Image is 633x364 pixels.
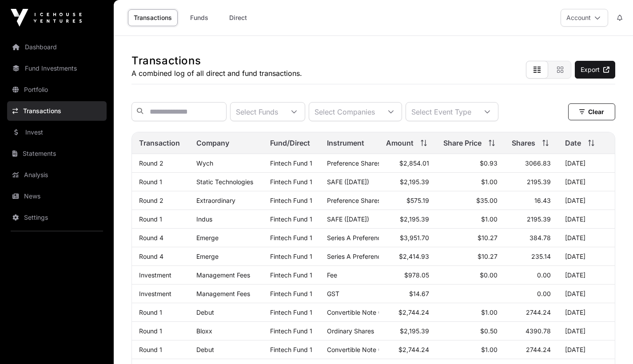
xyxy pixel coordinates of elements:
td: [DATE] [558,229,615,247]
div: Select Event Type [406,103,477,121]
span: Series A Preference Share [327,234,403,241]
a: Round 4 [139,234,163,241]
a: Transactions [128,9,178,26]
a: Transactions [7,101,107,121]
a: Indus [196,215,212,223]
span: SAFE ([DATE]) [327,178,369,186]
a: Fintech Fund 1 [270,253,312,260]
span: $1.00 [481,215,498,223]
span: $1.00 [481,178,498,186]
td: [DATE] [558,210,615,229]
span: Share Price [443,138,482,148]
a: Round 1 [139,346,162,353]
iframe: Chat Widget [589,321,633,364]
p: Management Fees [196,290,256,297]
a: Investment [139,271,171,279]
span: Shares [512,138,535,148]
a: Fintech Fund 1 [270,234,312,241]
h1: Transactions [131,54,302,68]
a: Portfolio [7,80,107,99]
td: $2,744.24 [379,303,436,322]
a: Emerge [196,253,219,260]
span: Preference Shares [327,159,381,167]
td: [DATE] [558,247,615,266]
span: Amount [386,138,414,148]
a: Fintech Fund 1 [270,346,312,353]
span: Transaction [139,138,180,148]
span: $0.93 [480,159,498,167]
img: Icehouse Ventures Logo [11,9,82,27]
button: Clear [568,103,615,120]
span: 0.00 [537,271,551,279]
span: GST [327,290,339,297]
a: Debut [196,346,214,353]
a: Export [575,61,615,79]
a: Investment [139,290,171,297]
a: Direct [220,9,256,26]
span: $0.50 [480,327,498,335]
span: 2744.24 [526,346,551,353]
td: [DATE] [558,285,615,303]
a: Fintech Fund 1 [270,159,312,167]
span: 4390.78 [526,327,551,335]
a: Fintech Fund 1 [270,290,312,297]
a: Fintech Fund 1 [270,197,312,204]
a: Statements [7,144,107,163]
a: Round 2 [139,159,163,167]
a: Debut [196,309,214,316]
span: $1.00 [481,346,498,353]
td: $14.67 [379,285,436,303]
span: Series A Preference Share [327,253,403,260]
td: [DATE] [558,191,615,210]
span: Convertible Note ([DATE]) [327,346,403,353]
span: Preference Shares [327,197,381,204]
a: Round 1 [139,178,162,186]
a: Fund Investments [7,59,107,78]
span: Fee [327,271,337,279]
a: Fintech Fund 1 [270,215,312,223]
td: [DATE] [558,303,615,322]
span: $35.00 [476,197,498,204]
span: Ordinary Shares [327,327,374,335]
td: $2,195.39 [379,210,436,229]
td: $2,195.39 [379,173,436,191]
td: $575.19 [379,191,436,210]
span: 2195.39 [527,215,551,223]
span: Instrument [327,138,364,148]
span: $10.27 [478,234,498,241]
a: Wych [196,159,213,167]
span: SAFE ([DATE]) [327,215,369,223]
span: $10.27 [478,253,498,260]
a: Funds [181,9,217,26]
a: Fintech Fund 1 [270,271,312,279]
a: Bloxx [196,327,212,335]
a: Round 1 [139,215,162,223]
a: Fintech Fund 1 [270,327,312,335]
span: Convertible Note ([DATE]) [327,309,403,316]
span: 16.43 [534,197,551,204]
span: 0.00 [537,290,551,297]
span: 235.14 [531,253,551,260]
td: [DATE] [558,173,615,191]
span: 3066.83 [525,159,551,167]
span: Fund/Direct [270,138,310,148]
a: Fintech Fund 1 [270,178,312,186]
span: 384.78 [529,234,551,241]
a: Emerge [196,234,219,241]
p: Management Fees [196,271,256,279]
span: 2744.24 [526,309,551,316]
a: Analysis [7,165,107,185]
td: $3,951.70 [379,229,436,247]
td: $2,195.39 [379,322,436,340]
a: Extraordinary [196,197,235,204]
a: Fintech Fund 1 [270,309,312,316]
button: Account [561,9,608,27]
td: [DATE] [558,322,615,340]
a: Static Technologies [196,178,253,186]
p: A combined log of all direct and fund transactions. [131,68,302,79]
a: Invest [7,123,107,142]
a: Round 1 [139,327,162,335]
td: $2,854.01 [379,154,436,173]
td: $2,414.93 [379,247,436,266]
